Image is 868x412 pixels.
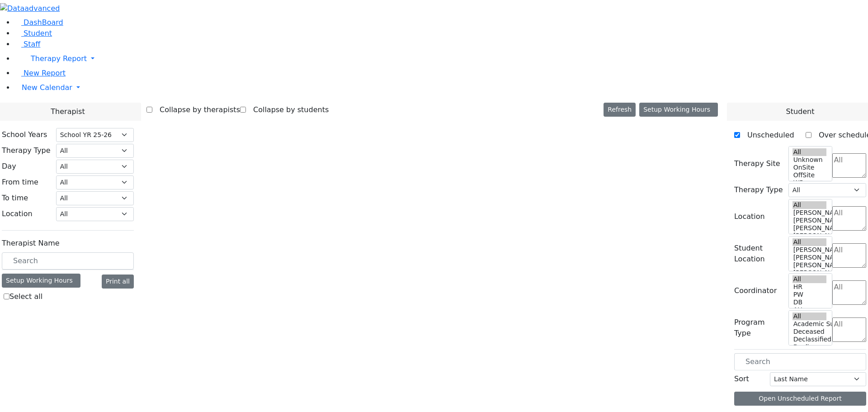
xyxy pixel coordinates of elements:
[793,269,827,277] option: [PERSON_NAME] 2
[793,148,827,156] option: All
[31,54,87,63] span: Therapy Report
[734,185,783,195] label: Therapy Type
[793,291,827,298] option: PW
[832,280,866,305] textarea: Search
[793,320,827,328] option: Academic Support
[793,261,827,269] option: [PERSON_NAME] 3
[152,103,240,117] label: Collapse by therapists
[734,285,777,296] label: Coordinator
[793,246,827,254] option: [PERSON_NAME] 5
[793,217,827,224] option: [PERSON_NAME] 4
[793,209,827,217] option: [PERSON_NAME] 5
[793,201,827,209] option: All
[734,353,866,370] input: Search
[793,343,827,351] option: Declines
[14,18,63,27] a: DashBoard
[2,161,16,172] label: Day
[793,164,827,171] option: OnSite
[604,103,636,117] button: Refresh
[793,238,827,246] option: All
[734,392,866,406] button: Open Unscheduled Report
[14,50,868,68] a: Therapy Report
[793,306,827,314] option: AH
[24,29,52,38] span: Student
[832,317,866,342] textarea: Search
[793,254,827,261] option: [PERSON_NAME] 4
[2,145,51,156] label: Therapy Type
[793,328,827,336] option: Deceased
[793,336,827,343] option: Declassified
[793,275,827,283] option: All
[740,128,794,142] label: Unscheduled
[246,103,329,117] label: Collapse by students
[832,243,866,268] textarea: Search
[51,106,85,117] span: Therapist
[793,171,827,179] option: OffSite
[793,179,827,187] option: WP
[786,106,814,117] span: Student
[14,29,52,38] a: Student
[14,40,40,48] a: Staff
[24,18,63,27] span: DashBoard
[639,103,718,117] button: Setup Working Hours
[2,238,60,249] label: Therapist Name
[14,79,868,97] a: New Calendar
[793,232,827,240] option: [PERSON_NAME] 2
[793,156,827,164] option: Unknown
[22,83,72,92] span: New Calendar
[9,291,42,302] label: Select all
[2,177,38,188] label: From time
[793,283,827,291] option: HR
[2,274,80,288] div: Setup Working Hours
[734,243,783,265] label: Student Location
[793,298,827,306] option: DB
[2,129,47,140] label: School Years
[793,224,827,232] option: [PERSON_NAME] 3
[734,211,765,222] label: Location
[2,193,28,204] label: To time
[14,69,66,77] a: New Report
[734,374,749,384] label: Sort
[832,206,866,231] textarea: Search
[734,317,783,339] label: Program Type
[24,69,66,77] span: New Report
[102,275,134,289] button: Print all
[2,252,134,270] input: Search
[734,158,780,169] label: Therapy Site
[2,208,33,219] label: Location
[832,153,866,178] textarea: Search
[793,313,827,320] option: All
[24,40,40,48] span: Staff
